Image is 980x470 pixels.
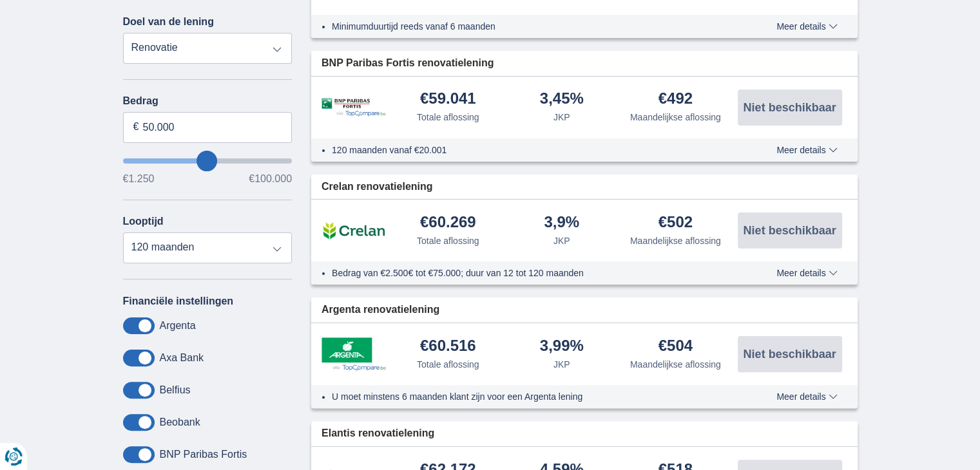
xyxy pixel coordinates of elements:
[420,91,476,108] div: €59.041
[322,303,439,317] span: Argenta renovatielening
[123,95,293,107] label: Bedrag
[553,111,570,124] div: JKP
[767,268,847,278] button: Meer details
[658,214,693,232] div: €502
[630,111,721,124] div: Maandelijkse aflossing
[322,426,434,441] span: Elantis renovatielening
[123,174,155,184] span: €1.250
[630,234,721,247] div: Maandelijkse aflossing
[322,214,386,247] img: product.pl.alt Crelan
[332,390,729,403] li: U moet minstens 6 maanden klant zijn voor een Argenta lening
[332,20,729,33] li: Minimumduurtijd reeds vanaf 6 maanden
[776,392,837,401] span: Meer details
[160,352,204,364] label: Axa Bank
[160,384,191,396] label: Belfius
[743,102,836,113] span: Niet beschikbaar
[776,268,837,277] span: Meer details
[540,338,584,355] div: 3,99%
[743,225,836,236] span: Niet beschikbaar
[160,320,196,332] label: Argenta
[658,338,693,355] div: €504
[658,91,693,108] div: €492
[738,336,842,372] button: Niet beschikbaar
[332,144,729,156] li: 120 maanden vanaf €20.001
[630,358,721,371] div: Maandelijkse aflossing
[249,174,292,184] span: €100.000
[553,234,570,247] div: JKP
[767,145,847,155] button: Meer details
[322,56,494,71] span: BNP Paribas Fortis renovatielening
[544,214,579,232] div: 3,9%
[332,267,729,279] li: Bedrag van €2.500€ tot €75.000; duur van 12 tot 120 maanden
[133,120,139,135] span: €
[417,358,479,371] div: Totale aflossing
[123,16,214,28] label: Doel van de lening
[417,234,479,247] div: Totale aflossing
[322,337,386,371] img: product.pl.alt Argenta
[322,180,433,194] span: Crelan renovatielening
[776,146,837,155] span: Meer details
[743,348,836,360] span: Niet beschikbaar
[776,22,837,31] span: Meer details
[123,296,234,307] label: Financiële instellingen
[767,21,847,32] button: Meer details
[160,417,200,428] label: Beobank
[738,89,842,126] button: Niet beschikbaar
[540,91,584,108] div: 3,45%
[420,214,476,232] div: €60.269
[553,358,570,371] div: JKP
[160,449,247,460] label: BNP Paribas Fortis
[417,111,479,124] div: Totale aflossing
[767,391,847,402] button: Meer details
[420,338,476,355] div: €60.516
[123,216,164,227] label: Looptijd
[322,98,386,117] img: product.pl.alt BNP Paribas Fortis
[123,158,293,164] input: wantToBorrow
[738,212,842,249] button: Niet beschikbaar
